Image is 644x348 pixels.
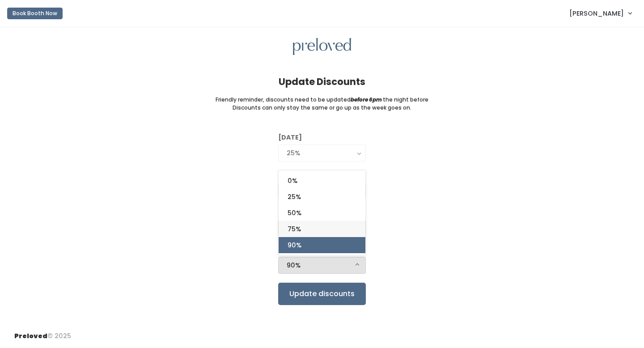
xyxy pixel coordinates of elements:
[569,8,624,18] span: [PERSON_NAME]
[7,8,63,19] button: Book Booth Now
[278,144,366,161] button: 25%
[293,38,351,55] img: preloved logo
[288,176,297,186] span: 0%
[287,148,357,158] div: 25%
[278,283,366,305] input: Update discounts
[7,4,63,23] a: Book Booth Now
[216,96,428,104] small: Friendly reminder, discounts need to be updated the night before
[14,331,47,340] span: Preloved
[288,192,301,202] span: 25%
[287,260,357,270] div: 90%
[560,4,640,23] a: [PERSON_NAME]
[278,133,302,142] label: [DATE]
[288,208,301,218] span: 50%
[279,76,365,87] h4: Update Discounts
[233,104,411,112] small: Discounts can only stay the same or go up as the week goes on.
[288,224,301,234] span: 75%
[278,257,366,274] button: 90%
[288,240,301,250] span: 90%
[14,324,71,341] div: © 2025
[351,96,382,103] i: before 6pm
